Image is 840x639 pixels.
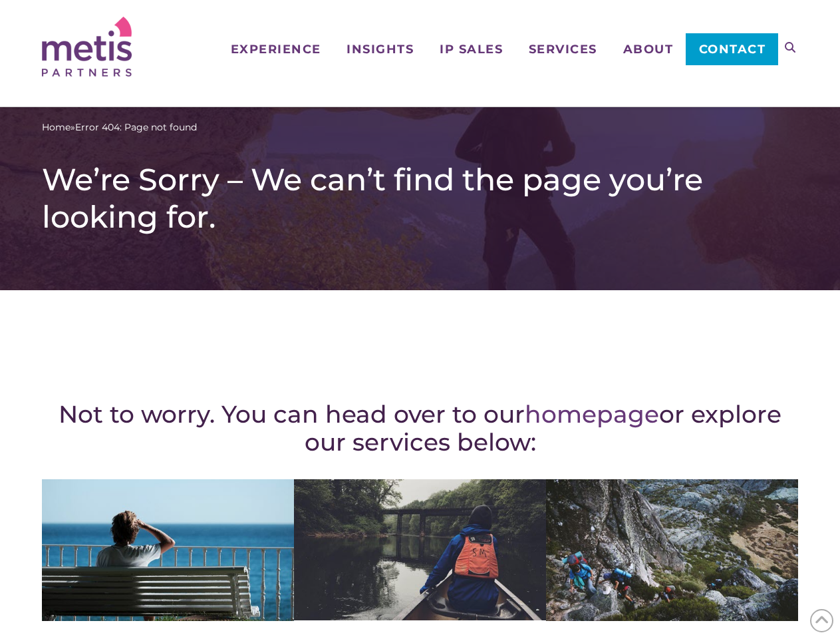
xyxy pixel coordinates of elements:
[525,399,659,429] a: homepage
[699,43,766,55] span: Contact
[686,33,778,65] a: Contact
[623,43,674,55] span: About
[529,43,597,55] span: Services
[42,120,70,134] a: Home
[42,161,798,236] h1: We’re Sorry – We can’t find the page you’re looking for.
[42,120,197,134] span: »
[810,609,833,632] span: Back to Top
[347,43,414,55] span: Insights
[231,43,321,55] span: Experience
[75,120,197,134] span: Error 404: Page not found
[42,17,132,77] img: Metis Partners
[42,400,798,456] h2: Not to worry. You can head over to our or explore our services below:
[440,43,503,55] span: IP Sales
